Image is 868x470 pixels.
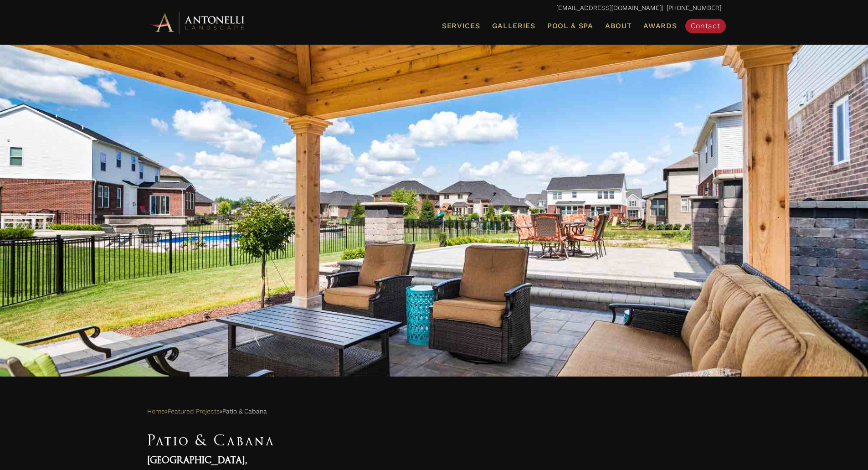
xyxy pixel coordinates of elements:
a: About [601,20,636,32]
span: Galleries [492,21,535,30]
a: [EMAIL_ADDRESS][DOMAIN_NAME] [556,4,662,11]
h1: Patio & Cabana [147,427,326,453]
nav: Breadcrumbs [147,404,721,418]
span: Contact [691,21,720,30]
span: Services [442,22,480,30]
a: Services [438,20,484,32]
p: | [PHONE_NUMBER] [147,2,721,14]
a: Awards [640,20,680,32]
a: Pool & Spa [544,20,597,32]
span: About [605,22,632,30]
span: Patio & Cabana [222,406,267,418]
span: Awards [643,21,677,30]
span: Pool & Spa [547,21,593,30]
span: » » [147,406,267,418]
img: Antonelli Horizontal Logo [147,10,247,35]
a: Contact [685,19,726,33]
a: Home [147,406,165,418]
a: Galleries [488,20,539,32]
a: Featured Projects [168,406,220,418]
